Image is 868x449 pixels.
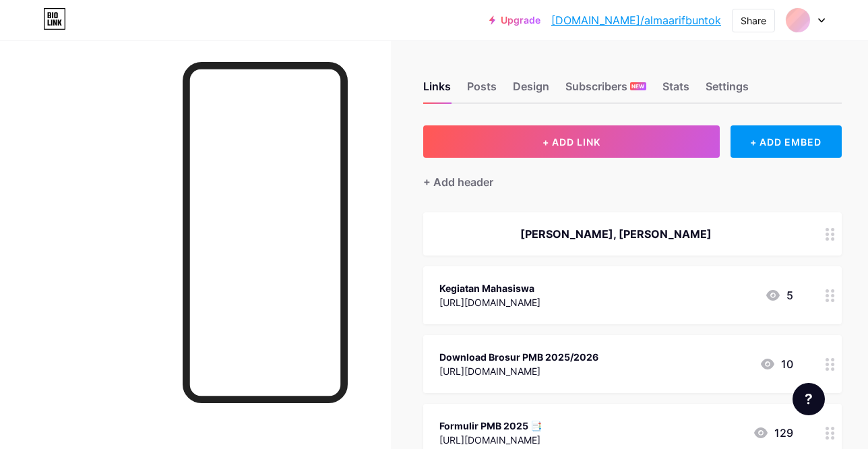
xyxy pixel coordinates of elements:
[513,78,549,102] div: Design
[741,13,766,28] div: Share
[542,136,600,148] span: + ADD LINK
[423,125,720,158] button: + ADD LINK
[765,287,793,303] div: 5
[753,425,793,441] div: 129
[662,78,689,102] div: Stats
[631,82,644,90] span: NEW
[423,78,451,102] div: Links
[731,125,842,158] div: + ADD EMBED
[467,78,497,102] div: Posts
[439,364,598,378] div: [URL][DOMAIN_NAME]
[489,15,540,26] a: Upgrade
[439,419,542,433] div: Formulir PMB 2025 📑
[439,295,540,309] div: [URL][DOMAIN_NAME]
[423,174,493,190] div: + Add header
[706,78,749,102] div: Settings
[439,281,540,295] div: Kegiatan Mahasiswa
[439,226,793,242] div: [PERSON_NAME], [PERSON_NAME]
[565,78,646,102] div: Subscribers
[439,350,598,364] div: Download Brosur PMB 2025/2026
[439,433,542,447] div: [URL][DOMAIN_NAME]
[551,12,721,28] a: [DOMAIN_NAME]/almaarifbuntok
[759,356,793,372] div: 10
